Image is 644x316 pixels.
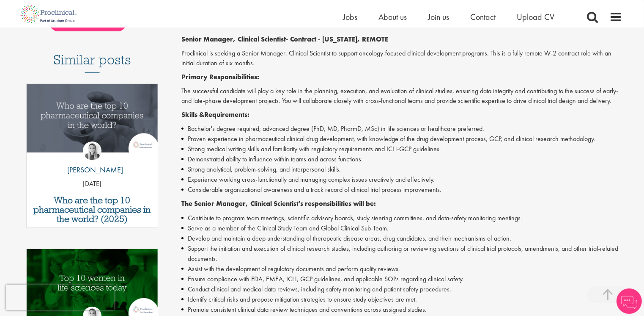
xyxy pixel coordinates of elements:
a: Who are the top 10 pharmaceutical companies in the world? (2025) [31,196,154,224]
li: Promote consistent clinical data review techniques and conventions across assigned studies. [181,305,622,315]
li: Contribute to program team meetings, scientific advisory boards, study steering committees, and d... [181,213,622,223]
img: Hannah Burke [83,141,101,160]
strong: s: [254,72,259,81]
strong: Senior Manager, Clinical Scientist [181,35,286,44]
a: Upload CV [517,11,555,22]
p: Proclinical is seeking a Senior Manager, Clinical Scientist to support oncology-focused clinical ... [181,49,622,68]
strong: Primary Responsibilitie [181,72,254,81]
li: Experience working cross-functionally and managing complex issues creatively and effectively. [181,175,622,185]
li: Support the initiation and execution of clinical research studies, including authoring or reviewi... [181,244,622,264]
p: [DATE] [27,179,158,189]
strong: Requirements: [204,110,249,119]
img: Chatbot [617,288,642,314]
p: The successful candidate will play a key role in the planning, execution, and evaluation of clini... [181,86,622,106]
p: [PERSON_NAME] [61,164,123,175]
li: Strong analytical, problem-solving, and interpersonal skills. [181,164,622,175]
a: Hannah Burke [PERSON_NAME] [61,141,123,180]
li: Bachelor's degree required; advanced degree (PhD, MD, PharmD, MSc) in life sciences or healthcare... [181,124,622,134]
li: Conduct clinical and medical data reviews, including safety monitoring and patient safety procedu... [181,284,622,294]
li: Strong medical writing skills and familiarity with regulatory requirements and ICH-GCP guidelines. [181,144,622,154]
a: About us [379,11,407,22]
li: Ensure compliance with FDA, EMEA, ICH, GCP guidelines, and applicable SOPs regarding clinical saf... [181,274,622,284]
a: Link to a post [27,84,158,159]
strong: Skills & [181,110,204,119]
strong: - Contract - [US_STATE], REMOTE [286,35,388,44]
img: Top 10 pharmaceutical companies in the world 2025 [27,84,158,152]
li: Demonstrated ability to influence within teams and across functions. [181,154,622,164]
li: Considerable organizational awareness and a track record of clinical trial process improvements. [181,185,622,195]
strong: The Senior Manager, Clinical Scientist's responsibilities will be: [181,199,376,208]
li: Proven experience in pharmaceutical clinical drug development, with knowledge of the drug develop... [181,134,622,144]
a: Jobs [343,11,358,22]
li: Assist with the development of regulatory documents and perform quality reviews. [181,264,622,274]
h3: Similar posts [53,53,131,73]
a: Join us [428,11,449,22]
a: Contact [471,11,496,22]
li: Develop and maintain a deep understanding of therapeutic disease areas, drug candidates, and thei... [181,233,622,244]
li: Serve as a member of the Clinical Study Team and Global Clinical Sub-Team. [181,223,622,233]
iframe: reCAPTCHA [6,285,114,310]
li: Identify critical risks and propose mitigation strategies to ensure study objectives are met. [181,294,622,305]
